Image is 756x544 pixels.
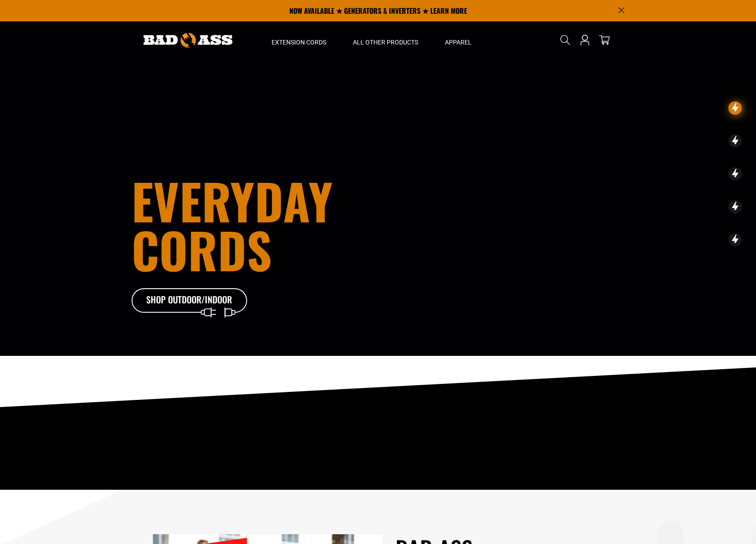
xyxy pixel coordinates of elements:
span: All Other Products [353,38,418,46]
img: Bad Ass Extension Cords [144,33,232,48]
span: Extension Cords [272,38,326,46]
summary: Apparel [432,21,485,59]
h1: Everyday cords [132,176,428,274]
summary: All Other Products [340,21,432,59]
summary: Extension Cords [258,21,340,59]
a: Shop Outdoor/Indoor [132,288,247,313]
span: Apparel [445,38,472,46]
summary: Search [558,33,572,47]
